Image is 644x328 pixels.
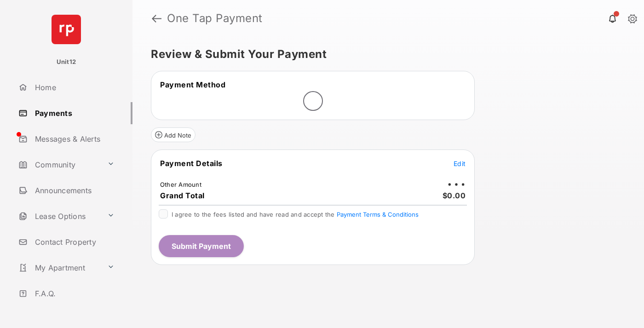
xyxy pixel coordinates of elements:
[167,13,263,24] strong: One Tap Payment
[337,211,419,218] button: I agree to the fees listed and have read and accept the
[15,231,132,253] a: Contact Property
[160,191,205,200] span: Grand Total
[159,235,244,257] button: Submit Payment
[160,159,223,168] span: Payment Details
[172,211,419,218] span: I agree to the fees listed and have read and accept the
[443,191,466,200] span: $0.00
[15,76,132,98] a: Home
[151,127,195,142] button: Add Note
[15,257,103,279] a: My Apartment
[15,179,132,201] a: Announcements
[52,15,81,44] img: svg+xml;base64,PHN2ZyB4bWxucz0iaHR0cDovL3d3dy53My5vcmcvMjAwMC9zdmciIHdpZHRoPSI2NCIgaGVpZ2h0PSI2NC...
[15,102,132,124] a: Payments
[160,180,202,189] td: Other Amount
[160,80,225,89] span: Payment Method
[454,159,466,168] button: Edit
[15,154,103,176] a: Community
[57,58,76,67] p: Unit12
[151,49,618,60] h5: Review & Submit Your Payment
[15,205,103,227] a: Lease Options
[15,282,132,305] a: F.A.Q.
[15,128,132,150] a: Messages & Alerts
[454,160,466,167] span: Edit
